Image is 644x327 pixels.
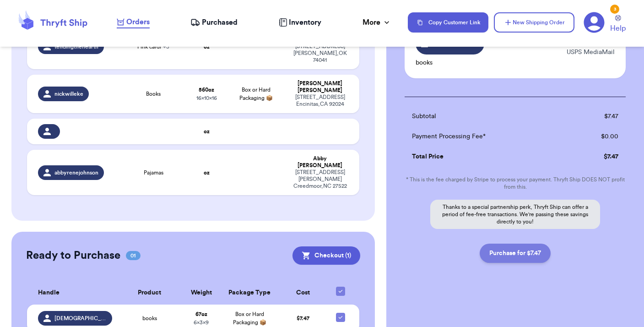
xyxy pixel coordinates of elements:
[610,23,626,34] span: Help
[117,16,150,28] a: Orders
[430,200,600,229] p: Thanks to a special partnership perk, Thryft Ship can offer a period of fee-free transactions. We...
[54,315,106,322] span: [DEMOGRAPHIC_DATA]
[480,244,551,263] button: Purchase for $7.47
[54,90,83,98] span: nickwilleke
[610,5,619,14] div: 3
[204,170,210,175] strong: oz
[182,281,221,305] th: Weight
[292,43,348,64] div: [STREET_ADDRESS] [PERSON_NAME] , OK 74041
[292,246,360,265] button: Checkout (1)
[118,281,182,305] th: Product
[405,106,567,126] td: Subtotal
[126,16,150,27] span: Orders
[54,169,98,176] span: abbyrenejohnson
[142,315,157,322] span: books
[610,15,626,34] a: Help
[292,94,348,108] div: [STREET_ADDRESS] Encinitas , CA 92024
[126,251,141,260] span: 01
[279,281,327,305] th: Cost
[38,288,60,298] span: Handle
[292,169,348,190] div: [STREET_ADDRESS][PERSON_NAME] Creedmoor , NC 27522
[221,281,279,305] th: Package Type
[363,17,391,28] div: More
[233,311,266,325] span: Box or Hard Packaging 📦
[405,176,626,191] p: * This is the fee charged by Stripe to process your payment. Thryft Ship DOES NOT profit from this.
[239,87,273,101] span: Box or Hard Packaging 📦
[584,12,605,33] a: 3
[196,95,217,101] span: 16 x 10 x 16
[405,126,567,147] td: Payment Processing Fee*
[204,129,210,134] strong: oz
[405,147,567,167] td: Total Price
[199,87,214,93] strong: 560 oz
[292,155,348,169] div: Abby [PERSON_NAME]
[195,311,207,317] strong: 67 oz
[567,106,626,126] td: $ 7.47
[289,17,321,28] span: Inventory
[194,320,209,325] span: 6 x 3 x 9
[202,17,238,28] span: Purchased
[567,126,626,147] td: $ 0.00
[279,17,321,28] a: Inventory
[408,12,488,33] button: Copy Customer Link
[567,48,615,57] p: USPS MediaMail
[26,248,120,263] h2: Ready to Purchase
[292,80,348,94] div: [PERSON_NAME] [PERSON_NAME]
[297,316,309,321] span: $ 7.47
[144,169,163,176] span: Pajamas
[204,44,210,49] strong: oz
[163,44,169,49] span: + 3
[567,147,626,167] td: $ 7.47
[494,12,574,33] button: New Shipping Order
[190,17,238,28] a: Purchased
[416,58,484,67] p: books
[146,90,161,98] span: Books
